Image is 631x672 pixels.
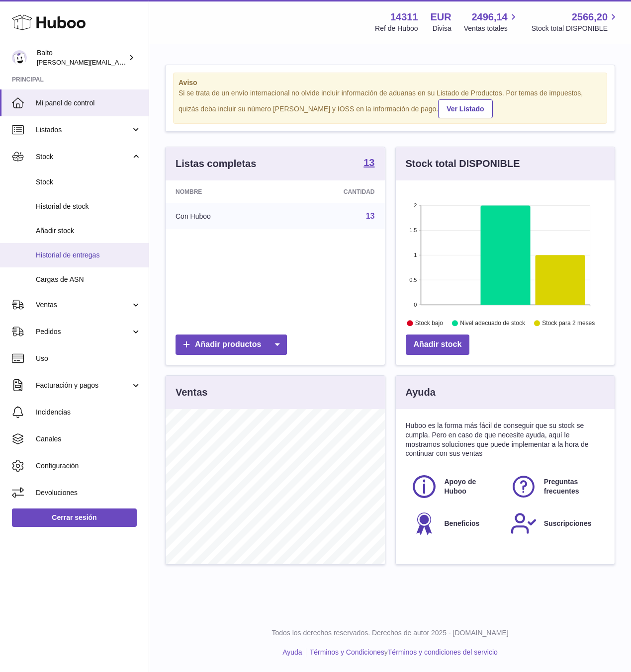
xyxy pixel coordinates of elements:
p: Huboo es la forma más fácil de conseguir que su stock se cumpla. Pero en caso de que necesite ayu... [406,421,605,459]
div: Divisa [433,24,451,33]
text: 1.5 [409,227,417,233]
span: Historial de stock [36,202,141,211]
a: Ver Listado [438,99,492,118]
span: Listados [36,125,131,135]
a: Cerrar sesión [12,508,137,526]
p: Todos los derechos reservados. Derechos de autor 2025 - [DOMAIN_NAME] [157,628,623,638]
span: 2496,14 [471,10,507,24]
li: y [306,648,498,657]
span: Beneficios [445,519,480,528]
a: 13 [363,158,374,169]
span: Cargas de ASN [36,275,141,284]
span: Stock [36,152,131,162]
th: Cantidad [279,180,385,203]
span: Historial de entregas [36,251,141,260]
span: Apoyo de Huboo [445,477,499,496]
img: dani@balto.fr [12,50,27,65]
span: Configuración [36,461,141,471]
a: Términos y Condiciones [310,648,384,656]
a: Añadir productos [176,335,287,355]
text: 0 [414,302,417,308]
span: Mi panel de control [36,98,141,108]
a: 2496,14 Ventas totales [464,10,519,33]
text: Stock para 2 meses [542,320,595,327]
strong: 13 [363,158,374,168]
a: Ayuda [282,648,302,656]
span: Canales [36,434,141,444]
a: 2566,20 Stock total DISPONIBLE [532,10,619,33]
text: 2 [414,202,417,208]
th: Nombre [166,180,279,203]
div: Si se trata de un envío internacional no olvide incluir información de aduanas en su Listado de P... [179,88,602,118]
strong: Aviso [179,78,602,87]
span: Preguntas frecuentes [544,477,599,496]
h3: Stock total DISPONIBLE [406,157,520,170]
span: Añadir stock [36,226,141,236]
span: Uso [36,354,141,363]
text: Nivel adecuado de stock [460,320,526,327]
span: Devoluciones [36,488,141,498]
h3: Ayuda [406,386,436,399]
a: Términos y condiciones del servicio [388,648,498,656]
h3: Listas completas [176,157,256,170]
strong: 14311 [390,10,418,24]
a: Añadir stock [406,335,470,355]
td: Con Huboo [166,203,279,229]
a: Suscripciones [510,510,600,537]
a: 13 [366,212,375,220]
text: Stock bajo [415,320,443,327]
h3: Ventas [176,386,207,399]
span: [PERSON_NAME][EMAIL_ADDRESS][DOMAIN_NAME] [37,58,199,66]
a: Preguntas frecuentes [510,473,600,500]
span: Stock [36,177,141,187]
span: Incidencias [36,408,141,417]
span: Stock total DISPONIBLE [532,24,619,33]
span: Ventas [36,300,131,310]
span: Facturación y pagos [36,381,131,390]
span: 2566,20 [572,10,608,24]
a: Beneficios [411,510,500,537]
strong: EUR [431,10,451,24]
text: 1 [414,252,417,258]
span: Pedidos [36,327,131,336]
a: Apoyo de Huboo [411,473,500,500]
div: Balto [37,48,126,67]
text: 0.5 [409,277,417,283]
span: Suscripciones [544,519,592,528]
span: Ventas totales [464,24,519,33]
div: Ref de Huboo [375,24,418,33]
